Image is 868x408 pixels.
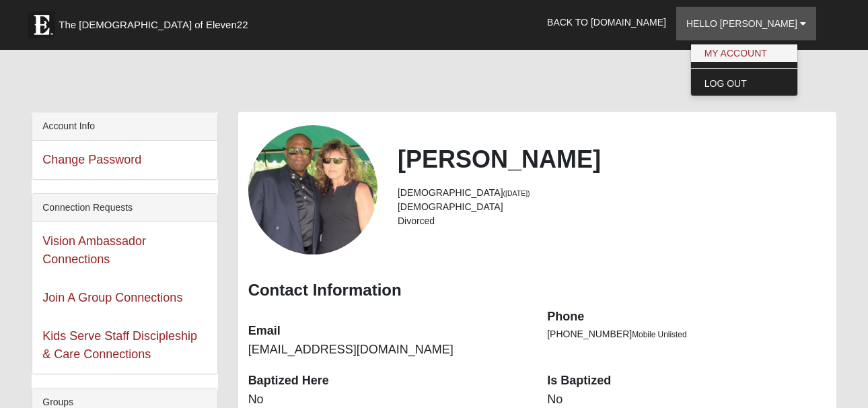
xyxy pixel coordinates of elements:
a: Join A Group Connections [42,291,182,304]
li: [DEMOGRAPHIC_DATA] [398,186,826,200]
small: ([DATE]) [503,189,530,197]
a: Change Password [42,153,141,166]
h2: [PERSON_NAME] [398,145,826,174]
a: Hello [PERSON_NAME] [676,7,816,40]
span: Hello [PERSON_NAME] [686,18,797,29]
a: Back to [DOMAIN_NAME] [537,5,676,39]
dt: Baptized Here [248,372,528,390]
div: Account Info [32,112,217,141]
li: Divorced [398,214,826,228]
a: The [DEMOGRAPHIC_DATA] of Eleven22 [22,5,291,38]
div: Connection Requests [32,194,217,222]
span: Mobile Unlisted [632,330,686,339]
a: Vision Ambassador Connections [42,234,146,266]
dt: Email [248,322,528,340]
dt: Is Baptized [547,372,826,390]
li: [DEMOGRAPHIC_DATA] [398,200,826,214]
h3: Contact Information [248,281,826,300]
dd: [EMAIL_ADDRESS][DOMAIN_NAME] [248,341,528,359]
img: Eleven22 logo [28,11,55,38]
dt: Phone [547,308,826,326]
a: My Account [691,44,797,62]
a: Log Out [691,75,797,92]
li: [PHONE_NUMBER] [547,327,826,341]
span: The [DEMOGRAPHIC_DATA] of Eleven22 [59,18,248,32]
a: Kids Serve Staff Discipleship & Care Connections [42,329,197,361]
a: View Fullsize Photo [248,125,377,254]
